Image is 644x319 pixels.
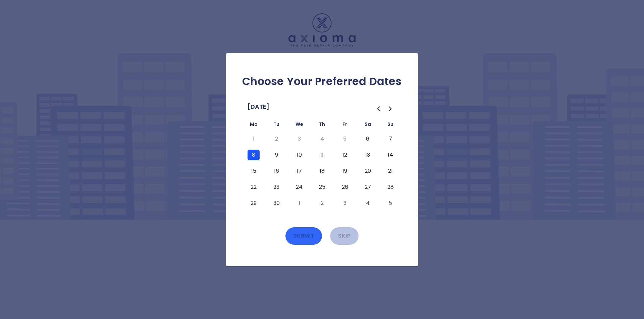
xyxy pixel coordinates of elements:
th: Thursday [311,120,333,131]
button: Monday, September 1st, 2025 [248,134,260,144]
button: Tuesday, September 16th, 2025 [270,166,282,176]
button: Saturday, September 20th, 2025 [362,166,374,176]
button: Thursday, September 4th, 2025 [316,134,328,144]
img: Logo [288,13,356,47]
button: Saturday, October 4th, 2025 [362,198,374,209]
button: Go to the Next Month [384,103,396,115]
button: Wednesday, September 24th, 2025 [293,182,305,192]
button: Sunday, September 14th, 2025 [384,150,396,160]
button: Saturday, September 13th, 2025 [362,150,374,160]
button: Thursday, September 11th, 2025 [316,150,328,160]
button: Saturday, September 27th, 2025 [362,182,374,192]
button: Wednesday, September 3rd, 2025 [293,134,305,144]
button: Wednesday, September 17th, 2025 [293,166,305,176]
th: Monday [242,120,265,131]
button: Wednesday, September 10th, 2025 [293,150,305,160]
button: Friday, September 26th, 2025 [339,182,351,192]
button: Friday, September 12th, 2025 [339,150,351,160]
th: Friday [333,120,356,131]
button: Sunday, September 21st, 2025 [384,166,396,176]
button: Monday, September 29th, 2025 [248,198,260,209]
button: Saturday, September 6th, 2025 [362,134,374,144]
button: Tuesday, September 9th, 2025 [270,150,282,160]
button: Thursday, September 25th, 2025 [316,182,328,192]
button: Thursday, September 18th, 2025 [316,166,328,176]
h2: Choose Your Preferred Dates [237,75,407,88]
button: Monday, September 8th, 2025, selected [248,150,260,160]
button: Tuesday, September 2nd, 2025 [270,134,282,144]
button: Monday, September 22nd, 2025 [248,182,260,192]
button: Go to the Previous Month [372,103,384,115]
th: Tuesday [265,120,288,131]
button: Monday, September 15th, 2025 [248,166,260,176]
button: Sunday, September 7th, 2025 [384,134,396,144]
button: Tuesday, September 23rd, 2025 [270,182,282,192]
th: Saturday [356,120,379,131]
button: Sunday, October 5th, 2025 [384,198,396,209]
button: Friday, September 19th, 2025 [339,166,351,176]
button: Sunday, September 28th, 2025 [384,182,396,192]
table: September 2025 [242,120,402,211]
button: Thursday, October 2nd, 2025 [316,198,328,209]
span: [DATE] [248,101,269,112]
button: Friday, October 3rd, 2025 [339,198,351,209]
th: Sunday [379,120,402,131]
button: Wednesday, October 1st, 2025 [293,198,305,209]
button: Tuesday, September 30th, 2025 [270,198,282,209]
th: Wednesday [288,120,311,131]
button: Friday, September 5th, 2025 [339,134,351,144]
